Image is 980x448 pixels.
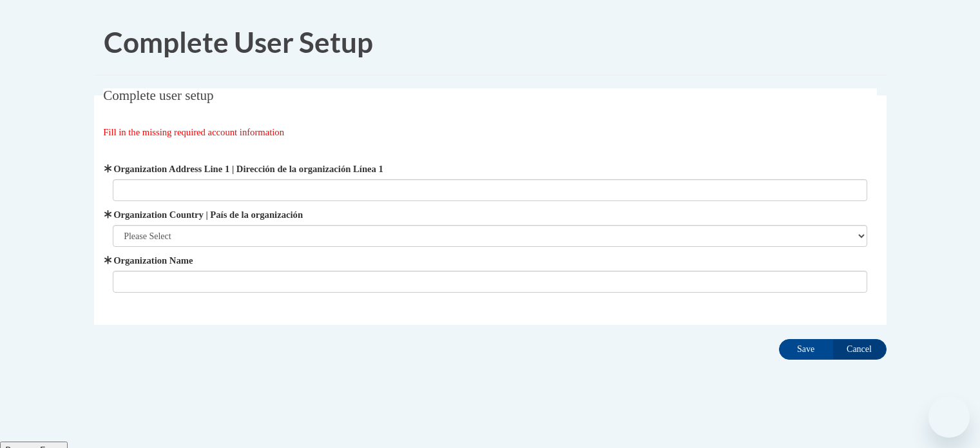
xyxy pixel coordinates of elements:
[928,396,970,438] iframe: Button to launch messaging window
[103,127,284,137] span: Fill in the missing required account information
[779,339,833,360] input: Save
[113,208,867,222] label: Organization Country | País de la organización
[113,179,867,201] input: Metadata input
[113,271,867,293] input: Metadata input
[113,162,867,176] label: Organization Address Line 1 | Dirección de la organización Línea 1
[832,339,887,360] input: Cancel
[104,25,373,59] span: Complete User Setup
[103,88,213,103] span: Complete user setup
[113,253,867,268] label: Organization Name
